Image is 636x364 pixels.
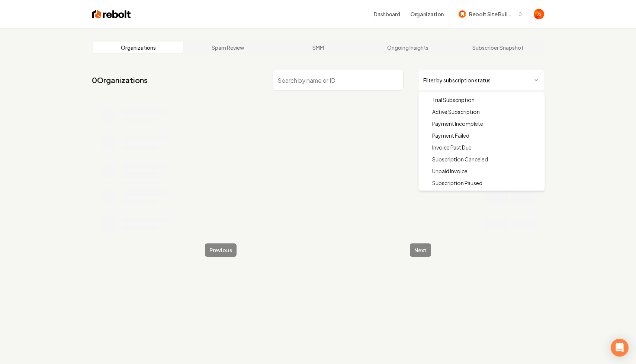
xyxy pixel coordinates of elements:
[432,144,472,151] span: Invoice Past Due
[432,132,469,139] span: Payment Failed
[432,108,480,115] span: Active Subscription
[432,179,482,187] span: Subscription Paused
[432,96,475,104] span: Trial Subscription
[432,155,488,163] span: Subscription Canceled
[432,167,468,175] span: Unpaid Invoice
[432,120,483,127] span: Payment Incomplete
